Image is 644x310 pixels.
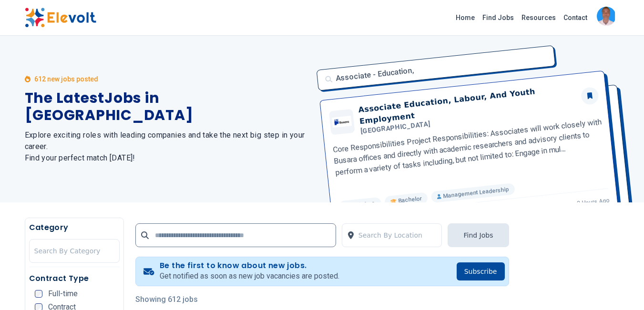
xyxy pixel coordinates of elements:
h5: Category [29,222,120,233]
img: Isaiah Amunga [597,7,615,26]
h5: Contract Type [29,273,120,284]
a: Home [452,10,479,25]
h1: The Latest Jobs in [GEOGRAPHIC_DATA] [25,90,311,124]
a: Resources [518,10,560,25]
button: Find Jobs [448,223,509,247]
p: Get notified as soon as new job vacancies are posted. [160,270,339,282]
input: Full-time [35,290,42,298]
p: Showing 612 jobs [135,294,509,305]
img: Elevolt [25,8,96,28]
h2: Explore exciting roles with leading companies and take the next big step in your career. Find you... [25,130,311,164]
p: 612 new jobs posted [34,74,98,84]
button: Subscribe [457,262,505,280]
a: Find Jobs [479,10,518,25]
h4: Be the first to know about new jobs. [160,261,339,270]
a: Contact [560,10,591,25]
span: Full-time [48,290,78,298]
